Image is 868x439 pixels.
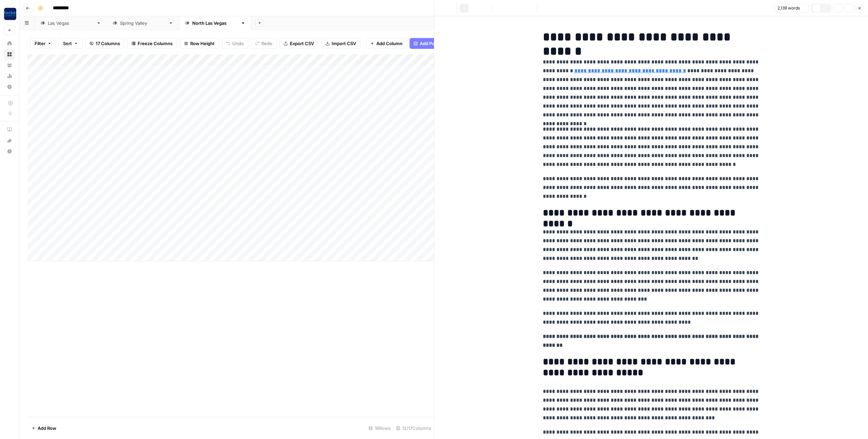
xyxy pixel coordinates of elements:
button: Export CSV [279,38,318,49]
span: Add Power Agent [420,40,457,47]
button: Undo [222,38,248,49]
div: 12/17 Columns [393,423,434,434]
span: Row Height [190,40,215,47]
div: 16 Rows [366,423,393,434]
span: Freeze Columns [138,40,173,47]
button: Workspace: Rocket Pilots [4,5,15,22]
a: Usage [4,71,15,81]
span: Sort [63,40,72,47]
a: Browse [4,49,15,60]
span: Add Row [38,425,56,432]
span: Redo [261,40,272,47]
button: Row Height [180,38,219,49]
button: 2,139 words [774,4,809,13]
button: Filter [30,38,56,49]
button: Sort [59,38,82,49]
a: Home [4,38,15,49]
span: Add Column [376,40,402,47]
button: 17 Columns [85,38,124,49]
a: [GEOGRAPHIC_DATA] [35,16,107,30]
a: Your Data [4,60,15,71]
div: What's new? [4,135,15,146]
button: Help + Support [4,146,15,157]
div: [GEOGRAPHIC_DATA] [48,20,94,26]
span: Undo [232,40,244,47]
img: Rocket Pilots Logo [4,8,16,20]
a: AirOps Academy [4,124,15,135]
span: Export CSV [290,40,314,47]
button: Freeze Columns [127,38,177,49]
span: Import CSV [332,40,356,47]
button: Add Power Agent [410,38,461,49]
button: Redo [251,38,277,49]
span: 17 Columns [96,40,120,47]
button: What's new? [4,135,15,146]
div: [GEOGRAPHIC_DATA] [192,20,238,26]
span: Filter [35,40,45,47]
div: [GEOGRAPHIC_DATA] [120,20,166,26]
button: Add Row [27,423,60,434]
span: 2,139 words [777,5,800,11]
button: Import CSV [321,38,360,49]
a: [GEOGRAPHIC_DATA] [107,16,179,30]
button: Add Column [366,38,407,49]
a: [GEOGRAPHIC_DATA] [179,16,251,30]
a: Settings [4,81,15,92]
